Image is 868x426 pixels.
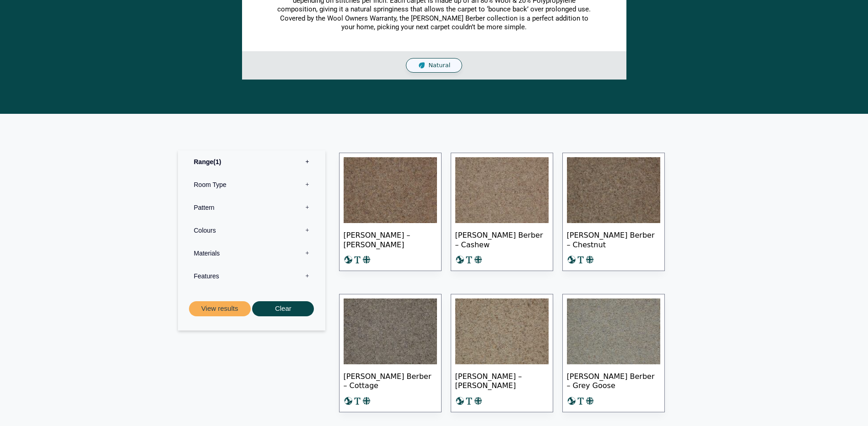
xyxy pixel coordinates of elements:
[455,157,549,223] img: Tomkinson Berber - Cashew
[185,242,318,265] label: Materials
[213,158,221,165] span: 1
[185,265,318,288] label: Features
[185,196,318,219] label: Pattern
[562,153,665,271] a: [PERSON_NAME] Berber – Chestnut
[185,173,318,196] label: Room Type
[339,153,442,271] a: [PERSON_NAME] – [PERSON_NAME]
[344,157,437,223] img: Tomkinson Berber -Birch
[339,294,442,412] a: [PERSON_NAME] Berber – Cottage
[451,294,553,412] a: [PERSON_NAME] – [PERSON_NAME]
[252,301,314,316] button: Clear
[185,219,318,242] label: Colours
[567,223,660,255] span: [PERSON_NAME] Berber – Chestnut
[455,223,549,255] span: [PERSON_NAME] Berber – Cashew
[344,364,437,396] span: [PERSON_NAME] Berber – Cottage
[567,157,660,223] img: Tomkinson Berber - Chestnut
[344,223,437,255] span: [PERSON_NAME] – [PERSON_NAME]
[567,364,660,396] span: [PERSON_NAME] Berber – Grey Goose
[451,153,553,271] a: [PERSON_NAME] Berber – Cashew
[428,62,450,69] span: Natural
[567,298,660,364] img: Tomkinson Berber - Grey Goose
[455,364,549,396] span: [PERSON_NAME] – [PERSON_NAME]
[344,298,437,364] img: Tomkinson Berber - Cottage
[185,150,318,173] label: Range
[189,301,251,316] button: View results
[562,294,665,412] a: [PERSON_NAME] Berber – Grey Goose
[455,298,549,364] img: Tomkinson Berber - Elder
